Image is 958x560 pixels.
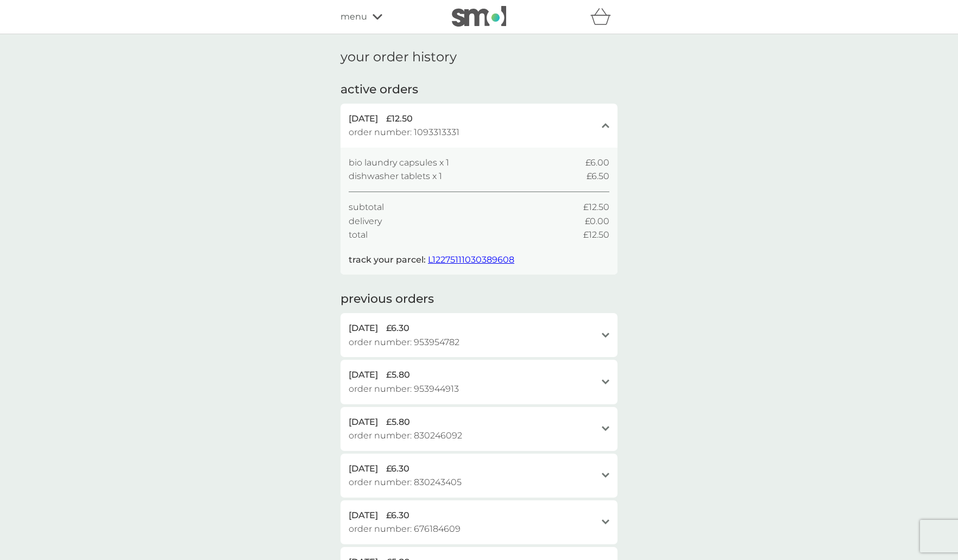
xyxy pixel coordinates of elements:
[349,156,449,170] span: bio laundry capsules x 1
[341,81,418,98] h2: active orders
[349,321,378,335] span: [DATE]
[386,508,409,523] span: £6.30
[452,6,506,27] img: smol
[349,125,459,139] span: order number: 1093313331
[428,254,514,265] a: L12275111030389608
[349,382,459,396] span: order number: 953944913
[386,462,409,476] span: £6.30
[341,10,367,24] span: menu
[590,6,617,28] div: basket
[349,228,368,242] span: total
[349,169,442,183] span: dishwasher tablets x 1
[349,415,378,429] span: [DATE]
[386,368,410,382] span: £5.80
[583,228,609,242] span: £12.50
[386,321,409,335] span: £6.30
[341,291,434,308] h2: previous orders
[349,508,378,523] span: [DATE]
[349,429,462,443] span: order number: 830246092
[585,156,609,170] span: £6.00
[349,200,384,214] span: subtotal
[349,522,461,536] span: order number: 676184609
[349,335,459,349] span: order number: 953954782
[583,200,609,214] span: £12.50
[349,462,378,476] span: [DATE]
[386,112,413,126] span: £12.50
[349,368,378,382] span: [DATE]
[341,49,457,65] h1: your order history
[587,169,609,183] span: £6.50
[386,415,410,429] span: £5.80
[349,112,378,126] span: [DATE]
[349,253,514,267] p: track your parcel:
[349,475,462,489] span: order number: 830243405
[349,214,382,228] span: delivery
[585,214,609,228] span: £0.00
